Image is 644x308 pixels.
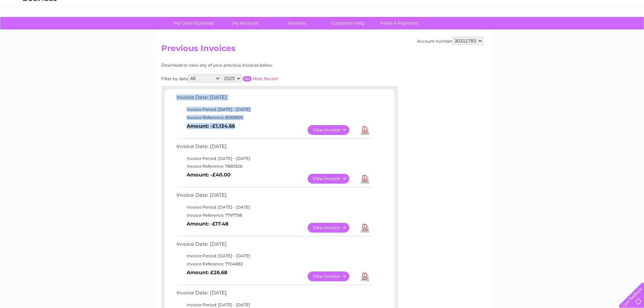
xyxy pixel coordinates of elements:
[417,37,483,45] div: Account number
[517,3,563,12] a: 0333 014 3131
[187,172,231,178] b: Amount: -£40.00
[308,125,357,135] a: View
[161,63,339,68] div: Download or view any of your previous invoices below.
[175,105,373,114] td: Invoice Period: [DATE] - [DATE]
[175,288,373,301] td: Invoice Date: [DATE]
[175,191,373,203] td: Invoice Date: [DATE]
[175,203,373,211] td: Invoice Period: [DATE] - [DATE]
[308,271,357,281] a: View
[175,155,373,163] td: Invoice Period: [DATE] - [DATE]
[175,142,373,155] td: Invoice Date: [DATE]
[308,174,357,184] a: View
[561,29,581,34] a: Telecoms
[308,223,357,233] a: View
[253,76,278,81] a: Most Recent
[161,44,483,56] h2: Previous Invoices
[585,29,595,34] a: Blog
[175,93,373,105] td: Invoice Date: [DATE]
[542,29,557,34] a: Energy
[361,271,369,281] a: Download
[175,114,373,122] td: Invoice Reference: 8069859
[525,29,538,34] a: Water
[269,17,325,29] a: Services
[320,17,376,29] a: Customer Help
[161,74,339,82] div: Filter by date
[217,17,273,29] a: My Account
[187,123,235,129] b: Amount: -£1,134.66
[361,125,369,135] a: Download
[175,211,373,219] td: Invoice Reference: 7797758
[175,162,373,170] td: Invoice Reference: 7889326
[175,260,373,268] td: Invoice Reference: 7704882
[187,269,228,276] b: Amount: £26.68
[166,17,222,29] a: My Clear Business
[372,17,427,29] a: Make A Payment
[361,174,369,184] a: Download
[622,29,638,34] a: Log out
[163,4,482,33] div: Clear Business is a trading name of Verastar Limited (registered in [GEOGRAPHIC_DATA] No. 3667643...
[361,223,369,233] a: Download
[175,240,373,252] td: Invoice Date: [DATE]
[187,221,229,227] b: Amount: -£17.48
[23,18,57,38] img: logo.png
[599,29,616,34] a: Contact
[175,252,373,260] td: Invoice Period: [DATE] - [DATE]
